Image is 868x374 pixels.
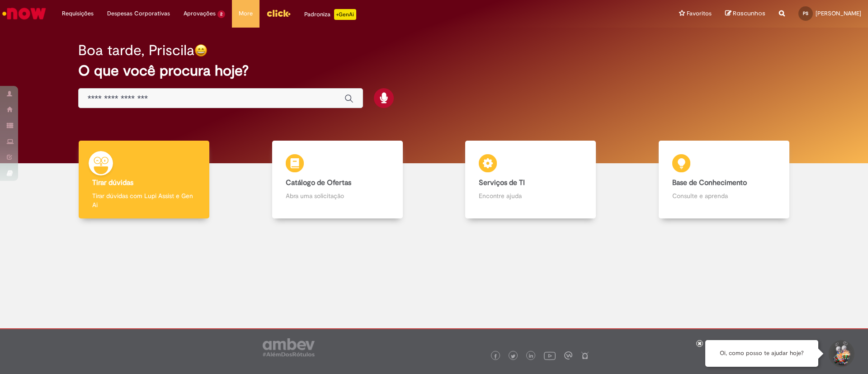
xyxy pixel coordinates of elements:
[816,9,861,17] span: [PERSON_NAME]
[627,141,821,219] a: Base de Conhecimento Consulte e aprenda
[803,10,808,16] span: PS
[705,340,818,367] div: Oi, como posso te ajudar hoje?
[78,63,790,79] h2: O que você procura hoje?
[92,178,133,187] b: Tirar dúvidas
[62,9,94,18] span: Requisições
[564,351,572,360] img: logo_footer_workplace.png
[529,354,533,359] img: logo_footer_linkedin.png
[672,191,776,200] p: Consulte e aprenda
[184,9,216,18] span: Aprovações
[78,43,194,58] h2: Boa tarde, Priscila
[672,178,747,187] b: Base de Conhecimento
[479,191,582,200] p: Encontre ajuda
[286,191,389,200] p: Abra uma solicitação
[725,9,765,18] a: Rascunhos
[92,191,196,209] p: Tirar dúvidas com Lupi Assist e Gen Ai
[733,9,765,18] span: Rascunhos
[1,5,47,23] img: ServiceNow
[263,338,315,356] img: logo_footer_ambev_rotulo_gray.png
[217,10,225,18] span: 2
[544,350,556,361] img: logo_footer_youtube.png
[479,178,525,187] b: Serviços de TI
[334,9,356,20] p: +GenAi
[239,9,253,18] span: More
[511,354,515,359] img: logo_footer_twitter.png
[47,141,241,219] a: Tirar dúvidas Tirar dúvidas com Lupi Assist e Gen Ai
[827,340,854,367] button: Iniciar Conversa de Suporte
[304,9,356,20] div: Padroniza
[266,6,291,20] img: click_logo_yellow_360x200.png
[286,178,351,187] b: Catálogo de Ofertas
[434,141,627,219] a: Serviços de TI Encontre ajuda
[581,351,589,360] img: logo_footer_naosei.png
[107,9,170,18] span: Despesas Corporativas
[687,9,712,18] span: Favoritos
[493,354,498,359] img: logo_footer_facebook.png
[241,141,434,219] a: Catálogo de Ofertas Abra uma solicitação
[194,44,208,57] img: happy-face.png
